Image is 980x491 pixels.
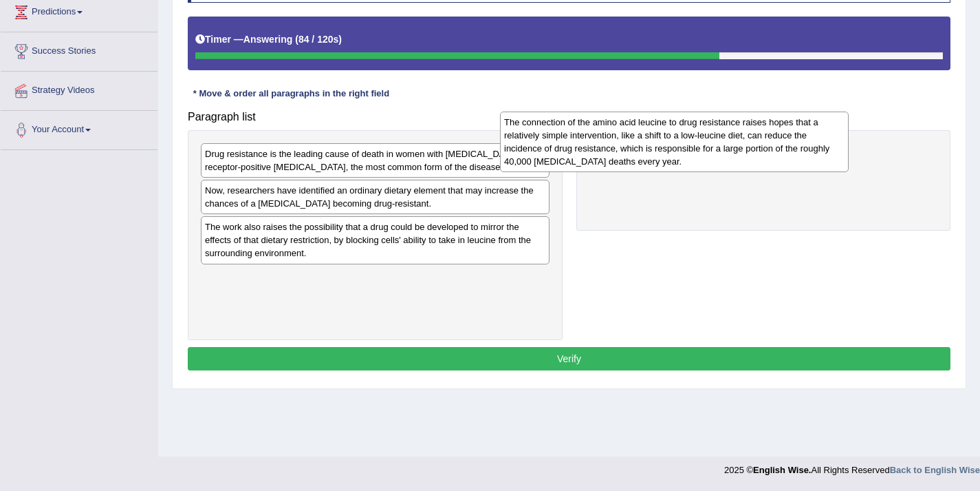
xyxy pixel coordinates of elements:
strong: English Wise. [753,465,811,475]
h5: Timer — [195,34,342,45]
b: 84 / 120s [298,34,338,45]
div: Now, researchers have identified an ordinary dietary element that may increase the chances of a [... [201,180,549,214]
div: The work also raises the possibility that a drug could be developed to mirror the effects of that... [201,216,549,264]
a: Back to English Wise [890,465,980,475]
b: Answering [243,34,293,45]
a: Success Stories [1,32,157,67]
div: 2025 © All Rights Reserved [724,457,980,477]
div: Drug resistance is the leading cause of death in women with [MEDICAL_DATA]-receptor-positive [MED... [201,143,549,178]
a: Your Account [1,111,157,145]
b: ) [338,34,342,45]
h4: Paragraph list [188,111,563,123]
button: Verify [188,347,950,370]
div: * Move & order all paragraphs in the right field [188,87,395,101]
div: The connection of the amino acid leucine to drug resistance raises hopes that a relatively simple... [500,112,849,172]
a: Strategy Videos [1,72,157,106]
b: ( [295,34,298,45]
